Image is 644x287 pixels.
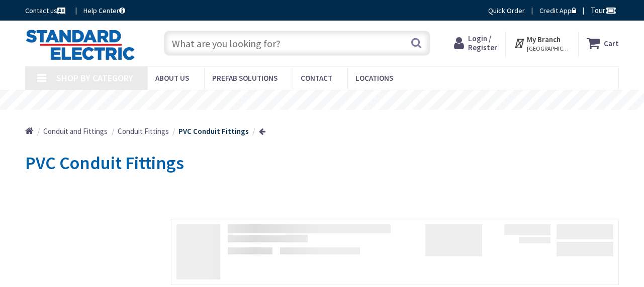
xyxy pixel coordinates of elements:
[83,6,125,16] a: Help Center
[155,73,189,83] span: About Us
[539,6,576,16] a: Credit App
[604,34,619,52] strong: Cart
[118,126,169,136] a: Conduit Fittings
[301,73,332,83] span: Contact
[514,34,570,52] div: My Branch [GEOGRAPHIC_DATA], [GEOGRAPHIC_DATA]
[527,35,561,44] strong: My Branch
[43,126,108,136] span: Conduit and Fittings
[118,126,169,136] span: Conduit Fittings
[25,152,184,174] span: PVC Conduit Fittings
[164,31,430,56] input: What are you looking for?
[488,6,525,16] a: Quick Order
[56,72,133,84] span: Shop By Category
[25,6,67,16] a: Contact us
[164,95,503,106] rs-layer: [MEDICAL_DATA]: Our Commitment to Our Employees and Customers
[468,34,497,52] span: Login / Register
[591,6,616,15] span: Tour
[454,34,497,52] a: Login / Register
[25,29,135,60] img: Standard Electric
[527,45,570,53] span: [GEOGRAPHIC_DATA], [GEOGRAPHIC_DATA]
[587,34,619,52] a: Cart
[355,73,393,83] span: Locations
[178,126,249,136] strong: PVC Conduit Fittings
[43,126,108,136] a: Conduit and Fittings
[212,73,278,83] span: Prefab Solutions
